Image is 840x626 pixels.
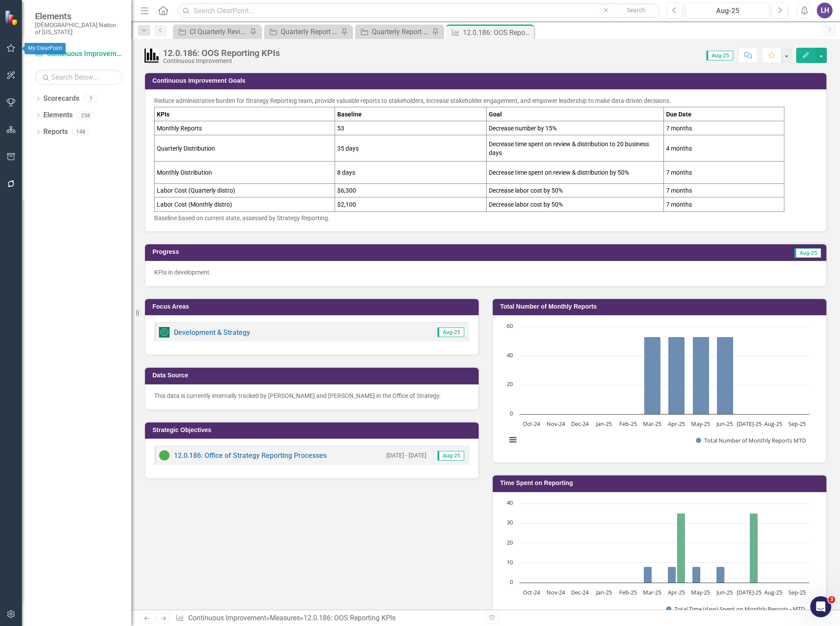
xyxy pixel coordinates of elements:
[155,197,335,212] td: Labor Cost (Monthly distro)
[35,70,123,85] input: Search Below...
[335,135,487,162] td: 35 days
[750,513,758,583] path: Jul-25, 35. Total Time (days) Spent on Quarterly Review/Distri.
[706,51,733,60] span: Aug-25
[716,566,725,583] path: Jun-25, 8. Total Time (days) Spent on Monthly Reports - MTD.
[691,420,710,428] text: May-25
[510,409,513,417] text: 0
[668,566,676,583] path: Apr-25, 8. Total Time (days) Spent on Monthly Reports - MTD.
[157,111,169,118] strong: KPIs
[788,588,806,596] text: Sep-25
[810,596,831,617] iframe: Intercom live chat
[154,268,817,277] p: KPIs in development.
[281,26,339,37] div: Quarterly Report Review
[357,26,430,37] a: Quarterly Report Review (No Next Steps)
[77,112,94,119] div: 258
[737,420,762,428] text: [DATE]-25
[487,162,664,184] td: Decrease time spent on review & distribution by 50%
[438,451,464,461] span: Aug-25
[337,111,362,118] strong: Baseline
[614,4,658,17] button: Search
[664,121,784,135] td: 7 months
[386,451,427,460] small: [DATE] - [DATE]
[35,49,123,59] a: Continuous Improvement
[152,372,474,379] h3: Data Source
[507,380,513,388] text: 20
[154,212,817,222] p: Baseline based on current state, assessed by Strategy Reporting.
[666,605,805,613] button: Show Total Time (days) Spent on Monthly Reports - MTD
[619,588,637,596] text: Feb-25
[4,10,20,25] img: ClearPoint Strategy
[507,434,519,446] button: View chart menu, Chart
[43,127,68,137] a: Reports
[685,3,769,18] button: Aug-25
[500,303,822,310] h3: Total Number of Monthly Reports
[487,135,664,162] td: Decrease time spent on review & distribution to 20 business days
[828,596,835,603] span: 3
[664,184,784,197] td: 7 months
[152,427,474,433] h3: Strategic Objectives
[716,420,733,428] text: Jun-25
[154,96,817,107] p: Reduce administrative burden for Strategy Reporting team, provide valuable reports to stakeholder...
[304,614,395,622] div: 12.0.186: OOS Reporting KPIs
[175,26,247,37] a: CI Quarterly Review
[666,111,692,118] strong: Due Date
[643,588,661,596] text: Mar-25
[510,578,513,586] text: 0
[487,184,664,197] td: Decrease labor cost by 50%
[489,111,502,118] strong: Goal
[737,588,762,596] text: [DATE]-25
[788,420,806,428] text: Sep-25
[177,3,660,18] input: Search ClearPoint...
[35,11,123,21] span: Elements
[507,518,513,526] text: 30
[335,162,487,184] td: 8 days
[266,26,339,37] a: Quarterly Report Review
[619,420,637,428] text: Feb-25
[25,43,66,54] div: My ClearPoint
[145,49,159,63] img: Performance Management
[190,26,247,37] div: CI Quarterly Review
[696,436,805,444] button: Show Total Number of Monthly Reports MTD
[372,26,430,37] div: Quarterly Report Review (No Next Steps)
[152,303,474,310] h3: Focus Areas
[188,614,266,622] a: Continuous Improvement
[176,613,479,623] div: » »
[507,558,513,566] text: 10
[155,162,335,184] td: Monthly Distribution
[335,121,487,135] td: 53
[463,27,532,38] div: 12.0.186: OOS Reporting KPIs
[668,337,685,415] path: Apr-25, 53. Total Number of Monthly Reports MTD.
[72,128,89,136] div: 148
[547,588,565,596] text: Nov-24
[155,121,335,135] td: Monthly Reports
[502,322,814,454] svg: Interactive chart
[487,121,664,135] td: Decrease number by 15%
[794,248,821,258] span: Aug-25
[43,94,79,104] a: Scorecards
[507,538,513,546] text: 20
[163,58,280,64] div: Continuous Improvement
[174,328,250,337] a: Development & Strategy
[717,337,734,415] path: Jun-25, 53. Total Number of Monthly Reports MTD.
[571,588,589,596] text: Dec-24
[507,322,513,330] text: 60
[270,614,300,622] a: Measures
[438,327,464,337] span: Aug-25
[817,3,833,18] button: LH
[691,588,710,596] text: May-25
[163,48,280,58] div: 12.0.186: OOS Reporting KPIs
[152,249,481,255] h3: Progress
[716,588,733,596] text: Jun-25
[677,513,685,583] path: Apr-25, 35. Total Time (days) Spent on Quarterly Review/Distri.
[487,197,664,212] td: Decrease labor cost by 50%
[507,351,513,359] text: 40
[502,322,817,454] div: Chart. Highcharts interactive chart.
[664,135,784,162] td: 4 months
[688,6,766,16] div: Aug-25
[764,420,782,428] text: Aug-25
[159,327,169,338] img: Report
[523,588,540,596] text: Oct-24
[154,391,469,400] p: This data is currently internally tracked by [PERSON_NAME] and [PERSON_NAME] in the Office of Str...
[335,197,487,212] td: $2,100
